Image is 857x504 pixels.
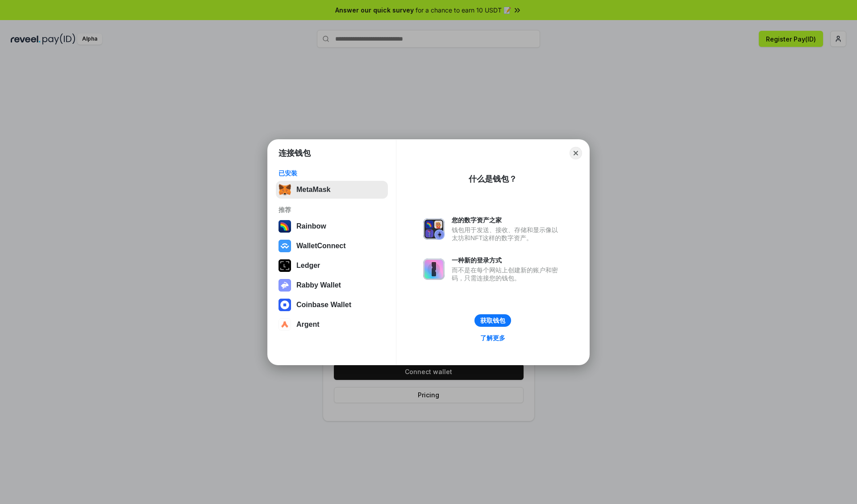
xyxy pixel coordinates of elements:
[296,281,341,289] div: Rabby Wallet
[480,317,505,325] div: 获取钱包
[279,299,291,311] img: svg+xml,%3Csvg%20width%3D%2228%22%20height%3D%2228%22%20viewBox%3D%220%200%2028%2028%22%20fill%3D...
[452,226,562,242] div: 钱包用于发送、接收、存储和显示像以太坊和NFT这样的数字资产。
[452,216,562,224] div: 您的数字资产之家
[423,218,445,240] img: svg+xml,%3Csvg%20xmlns%3D%22http%3A%2F%2Fwww.w3.org%2F2000%2Fsvg%22%20fill%3D%22none%22%20viewBox...
[279,169,385,177] div: 已安装
[296,222,326,230] div: Rainbow
[279,148,311,158] h1: 连接钱包
[423,258,445,280] img: svg+xml,%3Csvg%20xmlns%3D%22http%3A%2F%2Fwww.w3.org%2F2000%2Fsvg%22%20fill%3D%22none%22%20viewBox...
[469,174,517,184] div: 什么是钱包？
[452,256,562,264] div: 一种新的登录方式
[279,318,291,331] img: svg+xml,%3Csvg%20width%3D%2228%22%20height%3D%2228%22%20viewBox%3D%220%200%2028%2028%22%20fill%3D...
[276,217,388,235] button: Rainbow
[276,237,388,255] button: WalletConnect
[276,257,388,275] button: Ledger
[276,276,388,294] button: Rabby Wallet
[276,296,388,314] button: Coinbase Wallet
[296,242,346,250] div: WalletConnect
[296,301,351,309] div: Coinbase Wallet
[296,321,320,329] div: Argent
[279,259,291,272] img: svg+xml,%3Csvg%20xmlns%3D%22http%3A%2F%2Fwww.w3.org%2F2000%2Fsvg%22%20width%3D%2228%22%20height%3...
[474,314,511,327] button: 获取钱包
[279,240,291,252] img: svg+xml,%3Csvg%20width%3D%2228%22%20height%3D%2228%22%20viewBox%3D%220%200%2028%2028%22%20fill%3D...
[296,186,330,194] div: MetaMask
[452,266,562,282] div: 而不是在每个网站上创建新的账户和密码，只需连接您的钱包。
[570,147,582,159] button: Close
[276,316,388,333] button: Argent
[475,332,511,344] a: 了解更多
[279,279,291,292] img: svg+xml,%3Csvg%20xmlns%3D%22http%3A%2F%2Fwww.w3.org%2F2000%2Fsvg%22%20fill%3D%22none%22%20viewBox...
[296,262,320,270] div: Ledger
[276,181,388,199] button: MetaMask
[279,183,291,196] img: svg+xml,%3Csvg%20fill%3D%22none%22%20height%3D%2233%22%20viewBox%3D%220%200%2035%2033%22%20width%...
[279,206,385,214] div: 推荐
[480,334,505,342] div: 了解更多
[279,220,291,233] img: svg+xml,%3Csvg%20width%3D%22120%22%20height%3D%22120%22%20viewBox%3D%220%200%20120%20120%22%20fil...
